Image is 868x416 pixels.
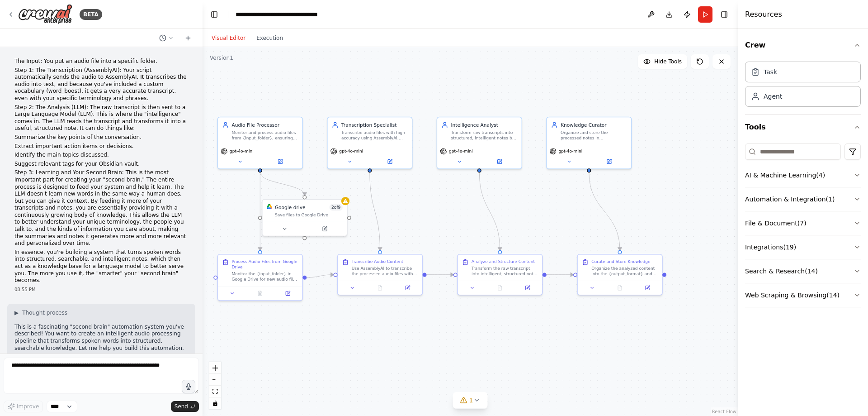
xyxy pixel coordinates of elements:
[14,309,67,316] button: ▶Thought process
[636,284,659,292] button: Open in side panel
[206,33,251,43] button: Visual Editor
[745,283,861,307] button: Web Scraping & Browsing(14)
[745,187,861,211] button: Automation & Integration(1)
[451,121,517,128] div: Intelligence Analyst
[14,309,19,316] span: ▶
[231,259,298,270] div: Process Audio Files from Google Drive
[209,397,221,409] button: toggle interactivity
[14,249,188,284] p: In essence, you're building a system that turns spoken words into structured, searchable, and int...
[307,271,333,281] g: Edge from bfffba89-6df7-43ab-8bac-ba3bb968f8fe to ddf6032d-3fe0-4da7-a51b-3bc1efe74940
[22,309,67,316] span: Thought process
[14,161,188,168] p: Suggest relevant tags for your Obsidian vault.
[251,33,288,43] button: Execution
[472,259,535,264] div: Analyze and Structure Content
[18,4,72,24] img: Logo
[745,140,861,315] div: Tools
[337,254,423,296] div: Transcribe Audio ContentUse AssemblyAI to transcribe the processed audio files with high accuracy...
[745,9,782,20] h4: Resources
[209,374,221,386] button: zoom out
[330,204,343,210] span: Number of enabled actions
[472,266,538,277] div: Transform the raw transcript into intelligent, structured notes using advanced language model ana...
[257,172,308,195] g: Edge from fcd1dae9-c12e-4c62-b9cf-fd317fb87881 to ce29f421-3dbd-41a5-9fdb-27ba9ed849e5
[276,289,299,297] button: Open in side panel
[341,130,408,141] div: Transcribe audio files with high accuracy using AssemblyAI, applying custom vocabulary and word_b...
[745,58,861,114] div: Crew
[305,225,344,233] button: Open in side panel
[745,115,861,140] button: Tools
[558,148,582,154] span: gpt-4o-mini
[209,362,221,409] div: React Flow controls
[80,9,102,20] div: BETA
[257,172,264,250] g: Edge from fcd1dae9-c12e-4c62-b9cf-fd317fb87881 to bfffba89-6df7-43ab-8bac-ba3bb968f8fe
[577,254,662,296] div: Curate and Store KnowledgeOrganize the analyzed content into the {output_format} and store it in ...
[561,121,627,128] div: Knowledge Curator
[764,92,782,101] div: Agent
[231,130,298,141] div: Monitor and process audio files from {input_folder}, ensuring they are properly formatted and rea...
[275,204,306,210] div: Google drive
[366,172,383,250] g: Edge from 5cae452f-5b72-4bea-92bd-5ba7e171d8f4 to ddf6032d-3fe0-4da7-a51b-3bc1efe74940
[14,134,188,141] p: Summarize the key points of the conversation.
[591,266,658,277] div: Organize the analyzed content into the {output_format} and store it in your knowledge management ...
[231,271,298,282] div: Monitor the {input_folder} in Google Drive for new audio files and process them for transcription...
[480,158,519,166] button: Open in side panel
[230,148,254,154] span: gpt-4o-mini
[17,403,39,410] span: Improve
[209,362,221,374] button: zoom in
[457,254,542,296] div: Analyze and Structure ContentTransform the raw transcript into intelligent, structured notes usin...
[4,401,43,412] button: Improve
[486,284,514,292] button: No output available
[262,199,347,237] div: Google DriveGoogle drive2of9Save files to Google Drive
[14,152,188,159] p: Identify the main topics discussed.
[341,121,408,128] div: Transcription Specialist
[745,211,861,235] button: File & Document(7)
[352,266,418,277] div: Use AssemblyAI to transcribe the processed audio files with high accuracy. Apply custom vocabular...
[245,289,274,297] button: No output available
[14,104,188,132] p: Step 2: The Analysis (LLM): The raw transcript is then sent to a Large Language Model (LLM). This...
[745,163,861,187] button: AI & Machine Learning(4)
[654,58,682,65] span: Hide Tools
[156,33,177,43] button: Switch to previous chat
[14,67,188,102] p: Step 1: The Transcription (AssemblyAI): Your script automatically sends the audio to AssemblyAI. ...
[516,284,539,292] button: Open in side panel
[339,148,363,154] span: gpt-4o-mini
[437,117,522,169] div: Intelligence AnalystTransform raw transcripts into structured, intelligent notes by analyzing con...
[745,235,861,259] button: Integrations(19)
[476,172,504,250] g: Edge from 4606e97c-538a-45b7-85bb-8d2a5814a102 to f61ca4e3-febe-4d2a-a1e3-5a9b94a069c0
[718,8,731,21] button: Hide right sidebar
[327,117,412,169] div: Transcription SpecialistTranscribe audio files with high accuracy using AssemblyAI, applying cust...
[546,117,632,169] div: Knowledge CuratorOrganize and store the processed notes in {output_format}, ensuring proper forma...
[547,271,573,278] g: Edge from f61ca4e3-febe-4d2a-a1e3-5a9b94a069c0 to aef1a78d-0a48-43cf-8a0a-d97d741de71e
[217,117,303,169] div: Audio File ProcessorMonitor and process audio files from {input_folder}, ensuring they are proper...
[14,143,188,150] p: Extract important action items or decisions.
[231,121,298,128] div: Audio File Processor
[175,403,188,410] span: Send
[396,284,420,292] button: Open in side panel
[427,271,453,278] g: Edge from ddf6032d-3fe0-4da7-a51b-3bc1efe74940 to f61ca4e3-febe-4d2a-a1e3-5a9b94a069c0
[365,284,394,292] button: No output available
[585,172,623,250] g: Edge from f9a4a985-c065-4cfd-a523-6c168003b46f to aef1a78d-0a48-43cf-8a0a-d97d741de71e
[236,10,318,19] nav: breadcrumb
[267,204,272,209] img: Google Drive
[182,380,195,393] button: Click to speak your automation idea
[181,33,195,43] button: Start a new chat
[712,409,736,414] a: React Flow attribution
[745,33,861,58] button: Crew
[449,148,473,154] span: gpt-4o-mini
[451,130,517,141] div: Transform raw transcripts into structured, intelligent notes by analyzing content, extracting key...
[745,259,861,283] button: Search & Research(14)
[605,284,634,292] button: No output available
[14,58,188,65] p: The Input: You put an audio file into a specific folder.
[591,259,650,264] div: Curate and Store Knowledge
[590,158,628,166] button: Open in side panel
[453,392,488,409] button: 1
[370,158,409,166] button: Open in side panel
[275,212,343,217] div: Save files to Google Drive
[208,8,221,21] button: Hide left sidebar
[171,401,199,412] button: Send
[261,158,300,166] button: Open in side panel
[561,130,627,141] div: Organize and store the processed notes in {output_format}, ensuring proper formatting, tagging, a...
[209,386,221,397] button: fit view
[14,169,188,247] p: Step 3: Learning and Your Second Brain: This is the most important part for creating your "second...
[14,286,188,293] div: 08:55 PM
[764,67,777,77] div: Task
